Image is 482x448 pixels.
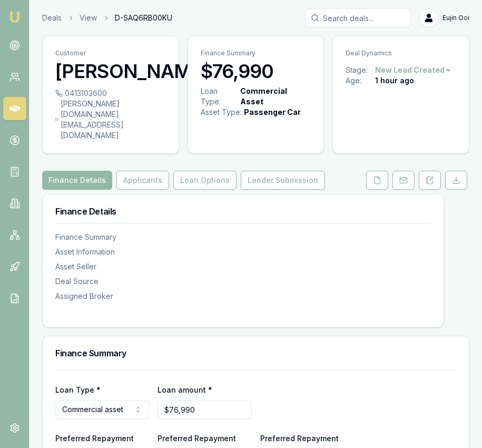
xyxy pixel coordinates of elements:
div: Deal Source [55,276,431,287]
label: Loan amount * [158,385,212,394]
h3: Finance Details [55,207,431,216]
nav: breadcrumb [42,13,172,23]
p: Deal Dynamics [346,49,456,57]
button: New Lead Created [375,65,452,75]
div: 1 hour ago [375,75,414,86]
h3: [PERSON_NAME] [55,61,166,82]
div: Commercial Asset [240,86,309,107]
a: View [80,13,97,23]
div: Loan Type: [201,86,238,107]
a: Lender Submission [239,171,327,190]
div: [PERSON_NAME][DOMAIN_NAME][EMAIL_ADDRESS][DOMAIN_NAME] [55,99,166,141]
span: D-SAQ6RB00KU [115,13,172,23]
div: Passenger Car [244,107,301,118]
img: emu-icon-u.png [8,11,21,23]
input: $ [158,400,251,419]
h3: Finance Summary [55,349,456,357]
a: Applicants [114,171,171,190]
p: Customer [55,49,166,57]
h3: $76,990 [201,61,311,82]
div: Assigned Broker [55,291,431,301]
button: Lender Submission [241,171,325,190]
button: Finance Details [42,171,112,190]
p: Finance Summary [201,49,311,57]
span: Eujin Ooi [442,14,469,22]
div: Age: [346,75,375,86]
div: 0413103600 [55,88,166,99]
a: Deals [42,13,62,23]
button: Applicants [116,171,169,190]
a: Loan Options [171,171,239,190]
div: Stage: [346,65,375,75]
button: Loan Options [173,171,237,190]
a: Finance Details [42,171,114,190]
div: Asset Seller [55,261,431,272]
div: Asset Information [55,247,431,257]
div: Finance Summary [55,232,431,242]
input: Search deals [306,8,411,27]
label: Loan Type * [55,385,101,394]
div: Asset Type : [201,107,242,118]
